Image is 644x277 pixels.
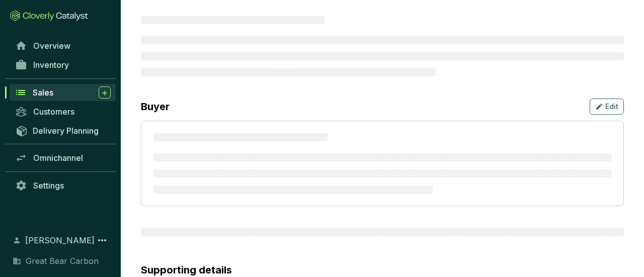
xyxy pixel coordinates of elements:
a: Omnichannel [10,149,116,166]
span: Settings [33,180,64,191]
h2: Buyer [141,101,170,112]
button: Edit [590,99,624,115]
span: Edit [605,102,618,112]
a: Settings [10,177,116,194]
span: Inventory [33,60,69,70]
a: Inventory [10,56,116,73]
span: [PERSON_NAME] [25,234,95,246]
span: Delivery Planning [33,126,99,136]
span: Customers [33,107,74,117]
h2: Supporting details [141,264,624,275]
span: Great Bear Carbon [26,255,99,267]
span: Sales [33,87,53,98]
a: Customers [10,103,116,120]
span: Overview [33,41,70,51]
a: Sales [10,84,116,101]
a: Overview [10,37,116,54]
span: Omnichannel [33,153,83,163]
a: Delivery Planning [10,122,116,139]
